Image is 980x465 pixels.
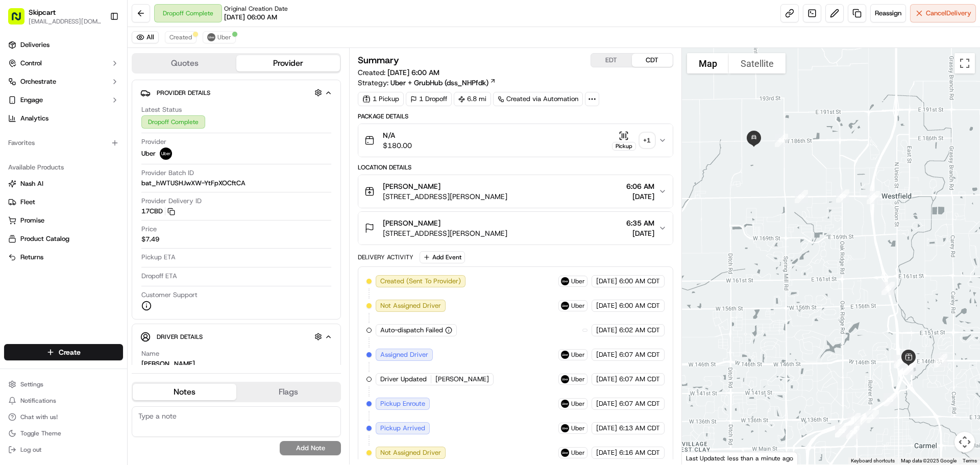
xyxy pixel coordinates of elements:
[380,448,441,457] span: Not Assigned Driver
[890,351,911,372] div: 20
[358,112,673,120] div: Package Details
[20,253,43,262] span: Returns
[875,9,901,18] span: Reassign
[561,351,569,359] img: uber-new-logo.jpeg
[358,78,496,88] div: Strategy:
[4,135,123,151] div: Favorites
[930,350,951,371] div: 15
[863,187,884,208] div: 27
[4,37,123,53] a: Deliveries
[4,394,123,408] button: Notifications
[358,56,399,65] h3: Summary
[596,424,617,433] span: [DATE]
[4,212,123,229] button: Promise
[4,4,106,29] button: Skipcart[EMAIL_ADDRESS][DOMAIN_NAME]
[20,77,56,86] span: Orchestrate
[591,54,632,67] button: EDT
[571,351,585,359] span: Uber
[571,302,585,310] span: Uber
[203,31,236,43] button: Uber
[29,7,56,17] span: Skipcart
[4,55,123,71] button: Control
[358,212,672,244] button: [PERSON_NAME][STREET_ADDRESS][PERSON_NAME]6:35 AM[DATE]
[619,326,660,335] span: 6:02 AM CDT
[420,251,465,263] button: Add Event
[877,278,899,299] div: 26
[20,40,50,50] span: Deliveries
[141,168,194,178] span: Provider Batch ID
[4,249,123,265] button: Returns
[358,124,672,157] button: N/A$180.00Pickup+1
[133,55,236,71] button: Quotes
[4,410,123,424] button: Chat with us!
[141,225,157,234] span: Price
[596,301,617,310] span: [DATE]
[493,92,583,106] a: Created via Automation
[8,179,119,188] a: Nash AI
[901,458,957,463] span: Map data ©2025 Google
[390,78,496,88] a: Uber + GrubHub (dss_NHPfdk)
[141,179,246,188] span: bat_hWTUSHJwXW-YtFpXOCftCA
[561,375,569,383] img: uber-new-logo.jpeg
[207,33,215,41] img: uber-new-logo.jpeg
[20,216,44,225] span: Promise
[612,131,636,151] button: Pickup
[8,198,119,207] a: Fleet
[626,218,654,228] span: 6:35 AM
[383,130,412,140] span: N/A
[141,359,195,369] div: [PERSON_NAME]
[843,409,865,430] div: 21
[20,446,41,454] span: Log out
[380,424,425,433] span: Pickup Arrived
[832,185,853,207] div: 28
[596,448,617,457] span: [DATE]
[20,429,61,437] span: Toggle Theme
[141,105,182,114] span: Latest Status
[380,326,443,335] span: Auto-dispatch Failed
[640,133,654,148] div: + 1
[8,234,119,243] a: Product Catalog
[157,333,203,341] span: Driver Details
[141,272,177,281] span: Dropoff ETA
[157,89,210,97] span: Provider Details
[140,328,332,345] button: Driver Details
[561,424,569,432] img: uber-new-logo.jpeg
[619,277,660,286] span: 6:00 AM CDT
[954,53,975,74] button: Toggle fullscreen view
[831,420,852,442] div: 23
[236,55,340,71] button: Provider
[165,31,197,43] button: Created
[684,451,718,464] img: Google
[29,17,102,26] button: [EMAIL_ADDRESS][DOMAIN_NAME]
[454,92,491,106] div: 6.8 mi
[851,457,895,464] button: Keyboard shortcuts
[20,59,42,68] span: Control
[141,235,159,244] span: $7.49
[842,422,864,443] div: 24
[571,449,585,457] span: Uber
[160,148,172,160] img: uber-new-logo.jpeg
[20,179,43,188] span: Nash AI
[571,375,585,383] span: Uber
[141,207,175,216] button: 17CBD
[626,228,654,238] span: [DATE]
[383,228,507,238] span: [STREET_ADDRESS][PERSON_NAME]
[682,452,798,464] div: Last Updated: less than a minute ago
[612,142,636,151] div: Pickup
[141,253,176,262] span: Pickup ETA
[141,349,159,358] span: Name
[571,277,585,285] span: Uber
[141,149,156,158] span: Uber
[4,426,123,440] button: Toggle Theme
[619,301,660,310] span: 6:00 AM CDT
[4,344,123,360] button: Create
[141,197,202,206] span: Provider Delivery ID
[619,399,660,408] span: 6:07 AM CDT
[619,448,660,457] span: 6:16 AM CDT
[684,451,718,464] a: Open this area in Google Maps (opens a new window)
[20,413,58,421] span: Chat with us!
[561,302,569,310] img: uber-new-logo.jpeg
[4,194,123,210] button: Fleet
